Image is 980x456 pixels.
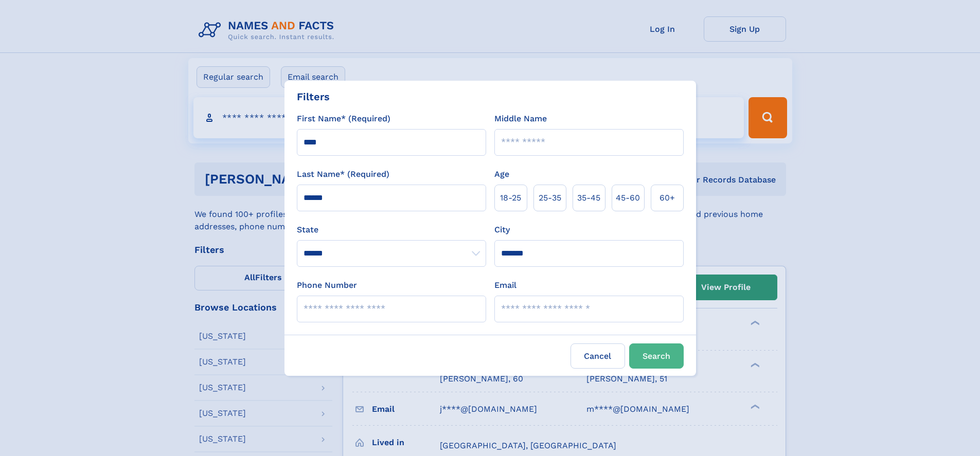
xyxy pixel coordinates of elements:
[629,343,684,369] button: Search
[494,113,547,125] label: Middle Name
[297,89,330,104] div: Filters
[297,224,486,236] label: State
[500,192,521,204] span: 18‑25
[539,192,561,204] span: 25‑35
[297,279,357,291] label: Phone Number
[616,192,640,204] span: 45‑60
[660,192,675,204] span: 60+
[494,224,510,236] label: City
[297,168,389,180] label: Last Name* (Required)
[571,343,625,369] label: Cancel
[577,192,600,204] span: 35‑45
[494,279,516,291] label: Email
[297,113,390,125] label: First Name* (Required)
[494,168,509,180] label: Age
